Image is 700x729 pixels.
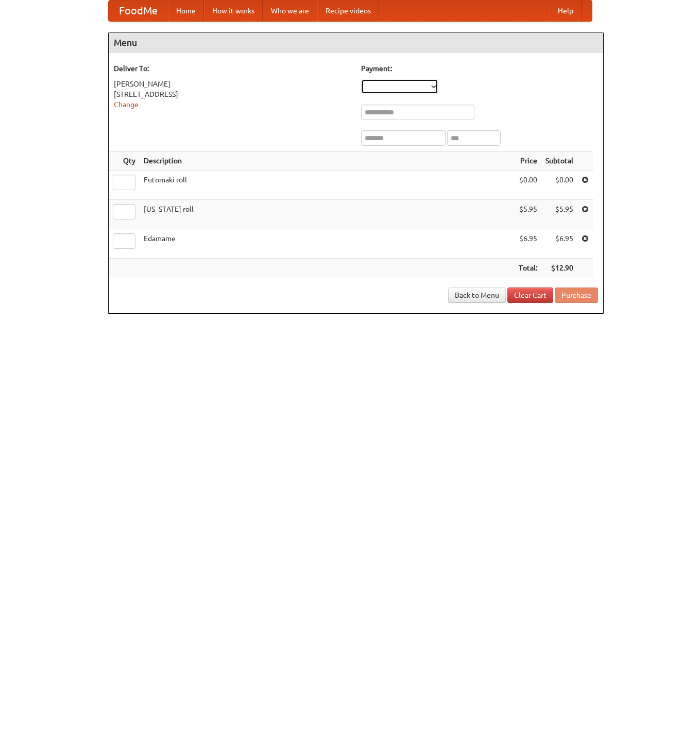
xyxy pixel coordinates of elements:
a: Change [114,100,139,109]
td: $0.00 [541,171,577,200]
td: $6.95 [515,229,541,259]
div: [PERSON_NAME] [114,79,351,89]
th: $12.90 [541,259,577,278]
h5: Payment: [361,63,598,74]
h4: Menu [109,32,603,53]
a: Help [550,1,582,21]
a: How it works [204,1,263,21]
a: Home [168,1,204,21]
th: Qty [109,151,140,171]
a: Back to Menu [448,287,506,303]
td: Edamame [140,229,515,259]
td: [US_STATE] roll [140,200,515,229]
td: Futomaki roll [140,171,515,200]
td: $6.95 [541,229,577,259]
a: Clear Cart [507,287,553,303]
button: Purchase [555,287,598,303]
a: Who we are [263,1,317,21]
div: [STREET_ADDRESS] [114,89,351,99]
td: $5.95 [515,200,541,229]
th: Total: [515,259,541,278]
td: $0.00 [515,171,541,200]
h5: Deliver To: [114,63,351,74]
th: Description [140,151,515,171]
a: FoodMe [109,1,168,21]
th: Price [515,151,541,171]
th: Subtotal [541,151,577,171]
td: $5.95 [541,200,577,229]
a: Recipe videos [317,1,379,21]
